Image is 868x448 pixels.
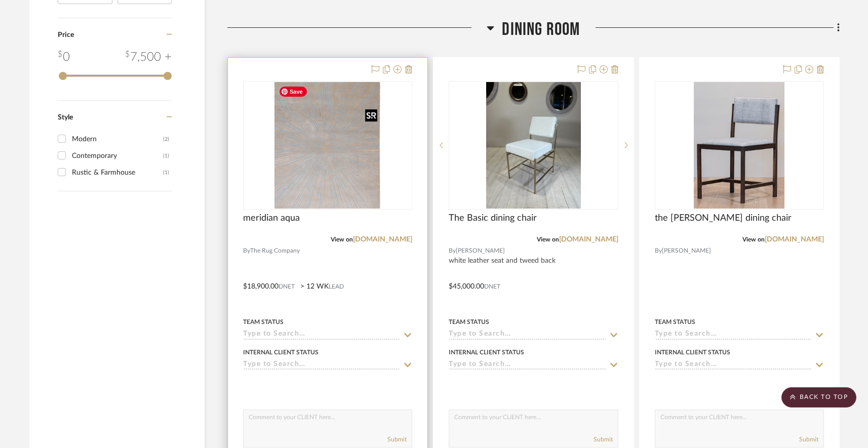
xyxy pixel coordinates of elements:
div: Rustic & Farmhouse [72,165,163,181]
div: Contemporary [72,148,163,164]
span: Price [58,31,74,38]
span: The Basic dining chair [449,213,537,224]
div: Internal Client Status [655,348,730,357]
span: View on [331,236,353,242]
span: The Rug Company [250,246,300,256]
button: Submit [594,435,613,444]
div: (1) [163,148,169,164]
scroll-to-top-button: BACK TO TOP [781,387,856,408]
span: Dining Room [502,19,580,40]
img: the Penny dining chair [694,82,784,209]
a: [DOMAIN_NAME] [559,236,618,243]
span: [PERSON_NAME] [456,246,505,256]
input: Type to Search… [655,360,812,370]
div: Internal Client Status [243,348,319,357]
img: meridian aqua [274,82,381,209]
div: 0 [58,48,70,66]
img: The Basic dining chair [486,82,581,209]
span: By [243,246,250,256]
div: 7,500 + [125,48,172,66]
input: Type to Search… [655,330,812,340]
div: Team Status [449,317,489,327]
div: Internal Client Status [449,348,524,357]
span: meridian aqua [243,213,300,224]
button: Submit [799,435,818,444]
div: Team Status [655,317,695,327]
input: Type to Search… [243,330,400,340]
div: Modern [72,131,163,147]
span: Style [58,114,73,121]
span: By [449,246,456,256]
span: View on [742,236,765,242]
span: Save [280,87,307,97]
div: 0 [244,82,412,209]
span: [PERSON_NAME] [662,246,711,256]
input: Type to Search… [243,360,400,370]
div: (2) [163,131,169,147]
div: Team Status [243,317,284,327]
span: By [655,246,662,256]
div: (1) [163,165,169,181]
input: Type to Search… [449,330,606,340]
span: View on [537,236,559,242]
a: [DOMAIN_NAME] [353,236,412,243]
input: Type to Search… [449,360,606,370]
button: Submit [387,435,407,444]
a: [DOMAIN_NAME] [765,236,824,243]
span: the [PERSON_NAME] dining chair [655,213,792,224]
